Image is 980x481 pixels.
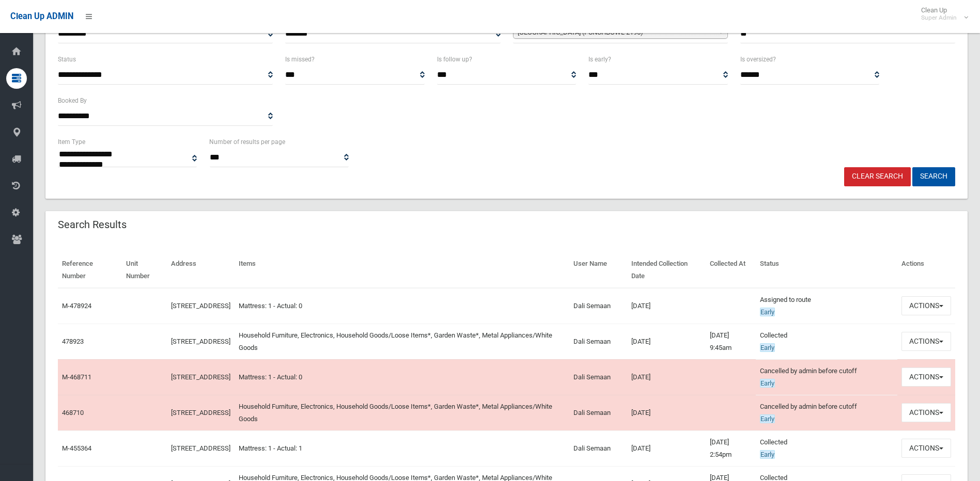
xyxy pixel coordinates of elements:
[916,6,967,22] span: Clean Up
[756,359,897,395] td: Cancelled by admin before cutoff
[627,359,706,395] td: [DATE]
[122,252,167,288] th: Unit Number
[756,288,897,324] td: Assigned to route
[921,14,957,22] small: Super Admin
[627,252,706,288] th: Intended Collection Date
[167,252,235,288] th: Address
[45,215,139,235] header: Search Results
[740,54,776,65] label: Is oversized?
[901,403,951,422] button: Actions
[588,54,611,65] label: Is early?
[897,252,955,288] th: Actions
[627,430,706,466] td: [DATE]
[569,395,627,430] td: Dali Semaan
[62,444,91,452] a: M-455364
[171,444,230,452] a: [STREET_ADDRESS]
[756,252,897,288] th: Status
[760,379,775,388] span: Early
[171,409,230,416] a: [STREET_ADDRESS]
[912,167,955,186] button: Search
[58,54,76,65] label: Status
[844,167,911,186] a: Clear Search
[10,11,73,21] span: Clean Up ADMIN
[171,302,230,310] a: [STREET_ADDRESS]
[58,252,122,288] th: Reference Number
[62,338,84,345] a: 478923
[627,324,706,359] td: [DATE]
[706,430,756,466] td: [DATE] 2:54pm
[569,430,627,466] td: Dali Semaan
[235,430,569,466] td: Mattress: 1 - Actual: 1
[627,395,706,430] td: [DATE]
[171,338,230,345] a: [STREET_ADDRESS]
[901,332,951,351] button: Actions
[760,450,775,459] span: Early
[62,373,91,381] a: M-468711
[901,439,951,458] button: Actions
[760,308,775,316] span: Early
[58,136,85,148] label: Item Type
[62,302,91,310] a: M-478924
[209,136,285,148] label: Number of results per page
[235,252,569,288] th: Items
[58,95,87,106] label: Booked By
[235,395,569,430] td: Household Furniture, Electronics, Household Goods/Loose Items*, Garden Waste*, Metal Appliances/W...
[569,359,627,395] td: Dali Semaan
[706,252,756,288] th: Collected At
[756,324,897,359] td: Collected
[235,359,569,395] td: Mattress: 1 - Actual: 0
[569,324,627,359] td: Dali Semaan
[756,430,897,466] td: Collected
[437,54,472,65] label: Is follow up?
[627,288,706,324] td: [DATE]
[760,343,775,352] span: Early
[569,252,627,288] th: User Name
[706,324,756,359] td: [DATE] 9:45am
[569,288,627,324] td: Dali Semaan
[901,296,951,315] button: Actions
[62,409,84,416] a: 468710
[760,414,775,423] span: Early
[171,373,230,381] a: [STREET_ADDRESS]
[285,54,315,65] label: Is missed?
[235,324,569,359] td: Household Furniture, Electronics, Household Goods/Loose Items*, Garden Waste*, Metal Appliances/W...
[901,367,951,387] button: Actions
[235,288,569,324] td: Mattress: 1 - Actual: 0
[756,395,897,430] td: Cancelled by admin before cutoff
